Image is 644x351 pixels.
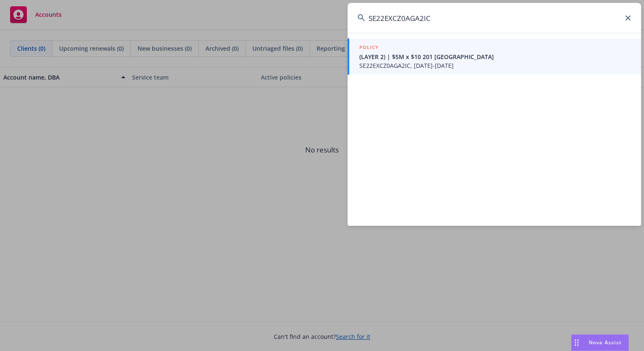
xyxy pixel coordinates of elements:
[359,43,379,52] h5: POLICY
[348,39,641,75] a: POLICY(LAYER 2) | $5M x $10 201 [GEOGRAPHIC_DATA]SE22EXCZ0AGA2IC, [DATE]-[DATE]
[571,334,629,351] button: Nova Assist
[571,335,582,351] div: Drag to move
[348,3,641,33] input: Search...
[359,61,631,70] span: SE22EXCZ0AGA2IC, [DATE]-[DATE]
[589,339,622,346] span: Nova Assist
[359,52,631,61] span: (LAYER 2) | $5M x $10 201 [GEOGRAPHIC_DATA]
